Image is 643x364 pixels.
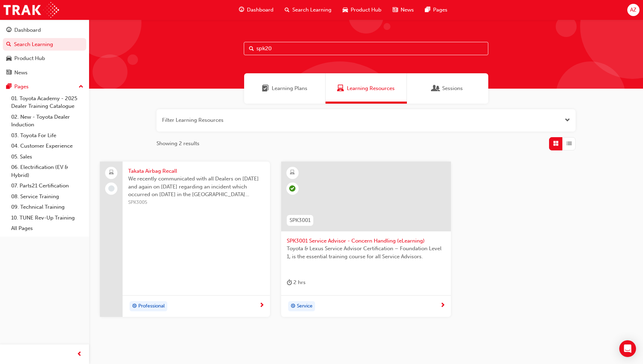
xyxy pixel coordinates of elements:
[79,82,83,91] span: up-icon
[553,140,558,148] span: Grid
[262,84,269,92] span: Learning Plans
[247,6,273,14] span: Dashboard
[6,27,12,34] span: guage-icon
[619,340,636,357] div: Open Intercom Messenger
[3,22,86,80] button: DashboardSearch LearningProduct HubNews
[14,83,29,91] div: Pages
[233,3,279,17] a: guage-iconDashboard
[387,3,419,17] a: news-iconNews
[3,38,86,51] a: Search Learning
[419,3,453,17] a: pages-iconPages
[108,185,115,192] span: learningRecordVerb_NONE-icon
[401,6,414,14] span: News
[290,168,295,177] span: learningResourceType_ELEARNING-icon
[407,73,488,104] a: SessionsSessions
[337,3,387,17] a: car-iconProduct Hub
[8,130,86,141] a: 03. Toyota For Life
[290,216,310,224] span: SPK3001
[8,191,86,202] a: 08. Service Training
[272,84,307,92] span: Learning Plans
[6,42,11,48] span: search-icon
[285,6,290,14] span: search-icon
[8,151,86,162] a: 05. Sales
[8,213,86,223] a: 10. TUNE Rev-Up Training
[289,185,295,192] span: learningRecordVerb_PASS-icon
[3,24,86,37] a: Dashboard
[425,6,430,14] span: pages-icon
[567,140,572,148] span: List
[565,116,570,124] button: Open the filter
[14,69,28,77] div: News
[287,237,446,245] span: SPK3001 Service Advisor - Concern Handling (eLearning)
[292,6,331,14] span: Search Learning
[8,162,86,180] a: 06. Electrification (EV & Hybrid)
[393,6,398,14] span: news-icon
[3,52,86,65] a: Product Hub
[244,42,488,55] input: Search...
[249,45,254,53] span: Search
[14,26,41,34] div: Dashboard
[100,162,270,317] a: Takata Airbag RecallWe recently communicated with all Dealers on [DATE] and again on [DATE] regar...
[244,73,326,104] a: Learning PlansLearning Plans
[630,6,636,14] span: AZ
[14,54,45,62] div: Product Hub
[291,302,295,311] span: target-icon
[3,80,86,93] button: Pages
[3,66,86,79] a: News
[279,3,337,17] a: search-iconSearch Learning
[351,6,381,14] span: Product Hub
[8,141,86,151] a: 04. Customer Experience
[343,6,348,14] span: car-icon
[132,302,137,311] span: target-icon
[8,180,86,191] a: 07. Parts21 Certification
[109,168,114,177] span: laptop-icon
[259,303,264,309] span: next-icon
[287,245,446,260] span: Toyota & Lexus Service Advisor Certification – Foundation Level 1, is the essential training cour...
[6,55,12,62] span: car-icon
[347,84,395,92] span: Learning Resources
[6,84,12,90] span: pages-icon
[326,73,407,104] a: Learning ResourcesLearning Resources
[627,4,640,16] button: AZ
[128,199,264,207] span: SPK3005
[77,350,82,359] span: prev-icon
[156,140,199,148] span: Showing 2 results
[432,84,439,92] span: Sessions
[8,223,86,234] a: All Pages
[8,202,86,213] a: 09. Technical Training
[440,303,445,309] span: next-icon
[337,84,344,92] span: Learning Resources
[297,302,313,310] span: Service
[287,278,306,287] div: 2 hrs
[239,6,244,14] span: guage-icon
[287,278,292,287] span: duration-icon
[6,70,12,76] span: news-icon
[8,112,86,130] a: 02. New - Toyota Dealer Induction
[281,162,451,317] a: SPK3001SPK3001 Service Advisor - Concern Handling (eLearning)Toyota & Lexus Service Advisor Certi...
[128,167,264,175] span: Takata Airbag Recall
[138,302,165,310] span: Professional
[433,6,447,14] span: Pages
[8,93,86,112] a: 01. Toyota Academy - 2025 Dealer Training Catalogue
[3,2,59,18] img: Trak
[128,175,264,199] span: We recently communicated with all Dealers on [DATE] and again on [DATE] regarding an incident whi...
[442,84,463,92] span: Sessions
